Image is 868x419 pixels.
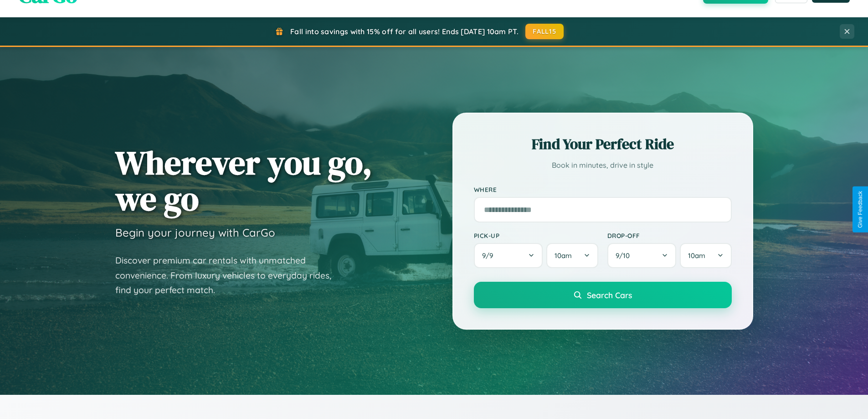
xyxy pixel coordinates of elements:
button: FALL15 [525,24,564,39]
button: 10am [680,243,731,268]
button: Search Cars [474,282,732,308]
span: 10am [688,251,705,260]
h2: Find Your Perfect Ride [474,134,732,154]
h1: Wherever you go, we go [115,145,372,217]
span: 9 / 9 [482,251,498,260]
p: Discover premium car rentals with unmatched convenience. From luxury vehicles to everyday rides, ... [115,253,343,298]
p: Book in minutes, drive in style [474,159,732,172]
span: Search Cars [587,290,632,300]
div: Give Feedback [857,191,863,228]
button: 9/9 [474,243,543,268]
label: Drop-off [607,232,732,239]
button: 9/10 [607,243,677,268]
label: Where [474,186,732,193]
label: Pick-up [474,232,598,239]
button: 10am [546,243,598,268]
span: 9 / 10 [616,251,634,260]
span: Fall into savings with 15% off for all users! Ends [DATE] 10am PT. [290,27,519,36]
span: 10am [555,251,572,260]
h3: Begin your journey with CarGo [115,226,275,239]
